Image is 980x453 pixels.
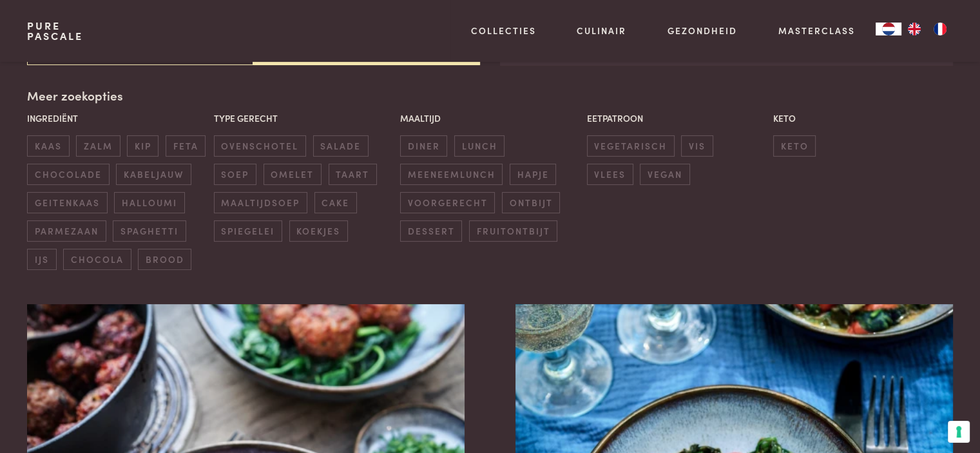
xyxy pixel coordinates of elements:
[329,164,377,185] span: taart
[27,220,106,242] span: parmezaan
[587,135,675,157] span: vegetarisch
[587,111,767,125] p: Eetpatroon
[577,24,626,37] a: Culinair
[214,164,256,185] span: soep
[27,164,109,185] span: chocolade
[400,220,462,242] span: dessert
[264,164,322,185] span: omelet
[471,24,536,37] a: Collecties
[469,220,557,242] span: fruitontbijt
[454,135,504,157] span: lunch
[510,164,556,185] span: hapje
[400,192,495,213] span: voorgerecht
[214,111,394,125] p: Type gerecht
[214,135,306,157] span: ovenschotel
[113,220,186,242] span: spaghetti
[314,192,357,213] span: cake
[400,111,580,125] p: Maaltijd
[668,24,737,37] a: Gezondheid
[289,220,348,242] span: koekjes
[27,135,69,157] span: kaas
[27,249,56,270] span: ijs
[114,192,184,213] span: halloumi
[138,249,191,270] span: brood
[901,23,953,35] ul: Language list
[927,23,953,35] a: FR
[116,164,191,185] span: kabeljauw
[876,23,901,35] div: Language
[587,164,633,185] span: vlees
[640,164,689,185] span: vegan
[63,249,131,270] span: chocola
[773,135,816,157] span: keto
[127,135,159,157] span: kip
[773,111,953,125] p: Keto
[876,23,953,35] aside: Language selected: Nederlands
[876,23,901,35] a: NL
[27,21,83,41] a: PurePascale
[778,24,855,37] a: Masterclass
[901,23,927,35] a: EN
[400,164,503,185] span: meeneemlunch
[76,135,120,157] span: zalm
[681,135,713,157] span: vis
[214,220,282,242] span: spiegelei
[27,192,107,213] span: geitenkaas
[313,135,369,157] span: salade
[166,135,206,157] span: feta
[502,192,560,213] span: ontbijt
[214,192,307,213] span: maaltijdsoep
[948,421,970,443] button: Uw voorkeuren voor toestemming voor trackingtechnologieën
[27,111,207,125] p: Ingrediënt
[400,135,447,157] span: diner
